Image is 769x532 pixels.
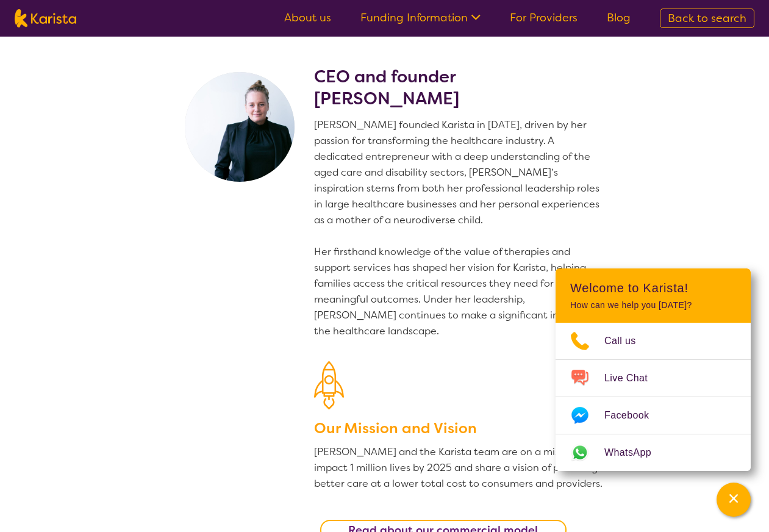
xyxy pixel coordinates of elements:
[284,10,331,25] a: About us
[570,300,736,311] p: How can we help you [DATE]?
[314,444,604,492] p: [PERSON_NAME] and the Karista team are on a mission to impact 1 million lives by 2025 and share a...
[314,417,604,439] h3: Our Mission and Vision
[660,9,754,28] a: Back to search
[556,434,751,471] a: Web link opens in a new tab.
[556,323,751,471] ul: Choose channel
[570,281,736,295] h2: Welcome to Karista!
[314,117,604,339] p: [PERSON_NAME] founded Karista in [DATE], driven by her passion for transforming the healthcare in...
[604,444,666,462] span: WhatsApp
[604,406,663,425] span: Facebook
[604,332,651,350] span: Call us
[15,9,76,27] img: Karista logo
[668,11,746,26] span: Back to search
[717,483,751,517] button: Channel Menu
[556,268,751,471] div: Channel Menu
[360,10,481,25] a: Funding Information
[314,66,604,110] h2: CEO and founder [PERSON_NAME]
[607,10,631,25] a: Blog
[604,369,662,387] span: Live Chat
[314,361,344,409] img: Our Mission
[510,10,578,25] a: For Providers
